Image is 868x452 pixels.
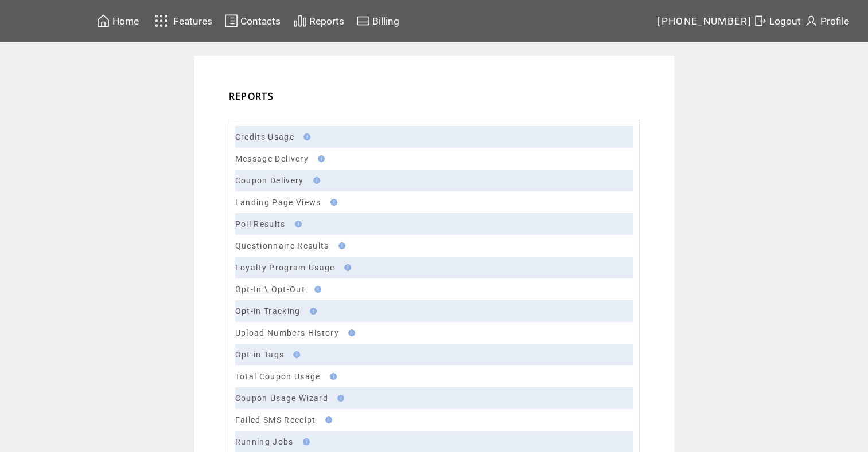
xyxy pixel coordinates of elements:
[306,308,317,315] img: help.gif
[334,395,344,402] img: help.gif
[240,15,281,27] span: Contacts
[95,12,141,30] a: Home
[235,328,339,337] a: Upload Numbers History
[803,12,851,30] a: Profile
[341,264,351,271] img: help.gif
[235,198,321,207] a: Landing Page Views
[235,285,305,294] a: Opt-In \ Opt-Out
[291,221,302,227] img: help.gif
[327,199,337,206] img: help.gif
[150,10,215,32] a: Features
[235,437,294,446] a: Running Jobs
[235,154,309,163] a: Message Delivery
[753,14,767,28] img: exit.svg
[355,12,401,30] a: Billing
[173,15,212,27] span: Features
[293,14,307,28] img: chart.svg
[223,12,282,30] a: Contacts
[151,11,172,30] img: features.svg
[229,90,274,103] span: REPORTS
[291,12,346,30] a: Reports
[309,15,344,27] span: Reports
[235,350,285,359] a: Opt-in Tags
[372,15,399,27] span: Billing
[322,416,332,423] img: help.gif
[235,176,304,185] a: Coupon Delivery
[235,394,328,403] a: Coupon Usage Wizard
[657,15,752,27] span: [PHONE_NUMBER]
[335,242,345,249] img: help.gif
[820,15,849,27] span: Profile
[804,14,818,28] img: profile.svg
[112,15,139,27] span: Home
[326,373,337,380] img: help.gif
[356,14,370,28] img: creidtcard.svg
[310,177,320,184] img: help.gif
[345,329,355,336] img: help.gif
[314,155,325,162] img: help.gif
[299,438,310,445] img: help.gif
[235,372,321,381] a: Total Coupon Usage
[235,263,335,272] a: Loyalty Program Usage
[235,241,329,250] a: Questionnaire Results
[769,15,801,27] span: Logout
[311,286,321,293] img: help.gif
[235,219,286,229] a: Poll Results
[224,14,238,28] img: contacts.svg
[235,306,301,316] a: Opt-in Tracking
[752,12,803,30] a: Logout
[290,351,300,358] img: help.gif
[235,132,294,142] a: Credits Usage
[235,415,316,425] a: Failed SMS Receipt
[96,14,110,28] img: home.svg
[300,133,310,140] img: help.gif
